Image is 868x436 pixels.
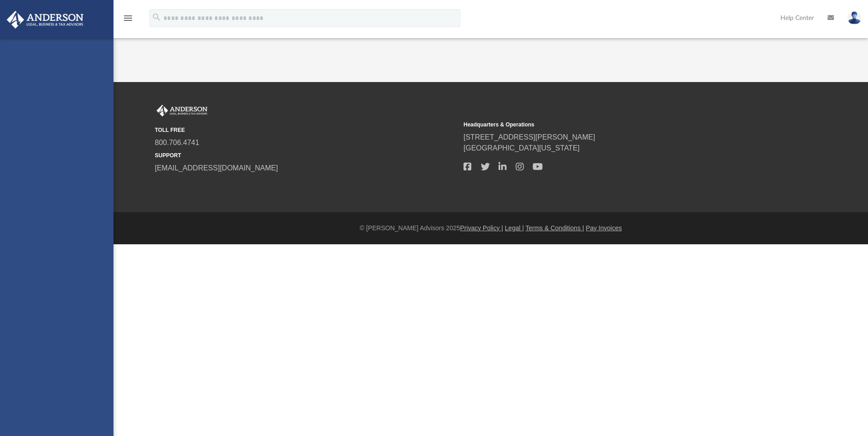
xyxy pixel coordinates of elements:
small: TOLL FREE [155,126,457,134]
i: search [152,12,162,22]
img: Anderson Advisors Platinum Portal [4,11,86,29]
img: User Pic [848,11,861,24]
a: menu [123,17,133,24]
small: Headquarters & Operations [464,121,766,129]
div: © [PERSON_NAME] Advisors 2025 [113,223,868,233]
a: Terms & Conditions | [526,224,584,232]
a: [GEOGRAPHIC_DATA][US_STATE] [464,144,580,152]
a: [EMAIL_ADDRESS][DOMAIN_NAME] [155,164,278,172]
a: [STREET_ADDRESS][PERSON_NAME] [464,133,595,141]
a: Privacy Policy | [460,224,503,232]
a: 800.706.4741 [155,139,199,146]
a: Pay Invoices [586,224,621,232]
small: SUPPORT [155,151,457,160]
i: menu [123,13,133,24]
a: Legal | [505,224,524,232]
img: Anderson Advisors Platinum Portal [155,105,209,116]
